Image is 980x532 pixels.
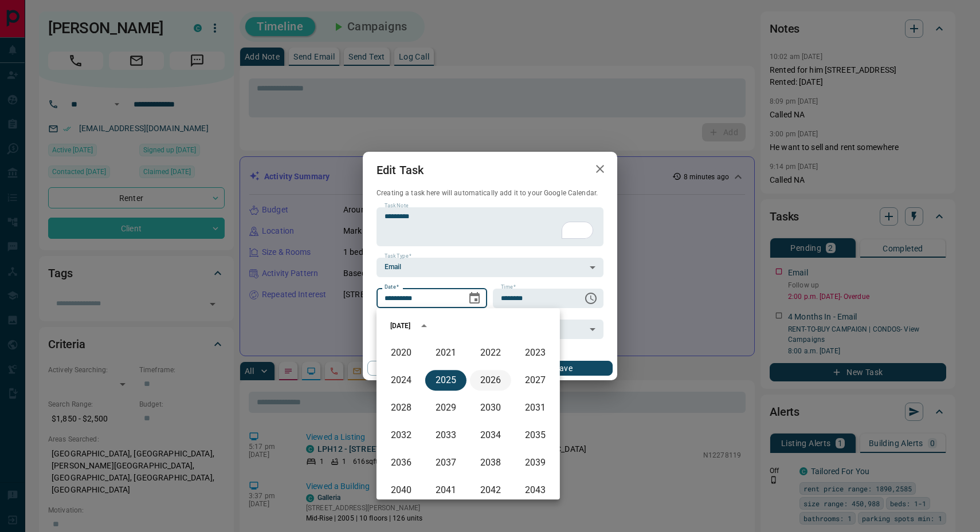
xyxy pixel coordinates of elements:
label: Task Type [385,253,411,260]
button: 2026 [470,370,511,391]
button: 2038 [470,452,511,473]
button: 2035 [515,425,556,446]
button: 2032 [381,425,422,446]
p: Creating a task here will automatically add it to your Google Calendar. [377,188,603,198]
button: 2027 [515,370,556,391]
button: 2031 [515,397,556,418]
button: 2037 [425,452,467,473]
button: 2033 [425,425,467,446]
button: 2022 [470,342,511,363]
div: [DATE] [390,321,411,331]
textarea: To enrich screen reader interactions, please activate Accessibility in Grammarly extension settings [385,212,595,241]
button: 2024 [381,370,422,391]
button: 2030 [470,397,511,418]
button: 2025 [425,370,467,391]
label: Time [501,283,516,291]
button: 2036 [381,452,422,473]
button: 2040 [381,480,422,501]
button: 2023 [515,342,556,363]
label: Task Note [385,202,408,210]
button: Cancel [367,361,465,376]
button: 2042 [470,480,511,501]
div: Email [377,258,603,277]
button: 2029 [425,397,467,418]
button: 2043 [515,480,556,501]
button: 2039 [515,452,556,473]
label: Date [385,283,399,291]
h2: Edit Task [363,152,437,188]
button: 2034 [470,425,511,446]
button: Choose time, selected time is 2:00 PM [579,287,602,310]
button: Save [515,361,613,376]
button: 2041 [425,480,467,501]
button: Choose date, selected date is May 1, 2025 [463,287,486,310]
button: 2021 [425,342,467,363]
button: 2020 [381,342,422,363]
button: year view is open, switch to calendar view [414,316,434,336]
button: 2028 [381,397,422,418]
